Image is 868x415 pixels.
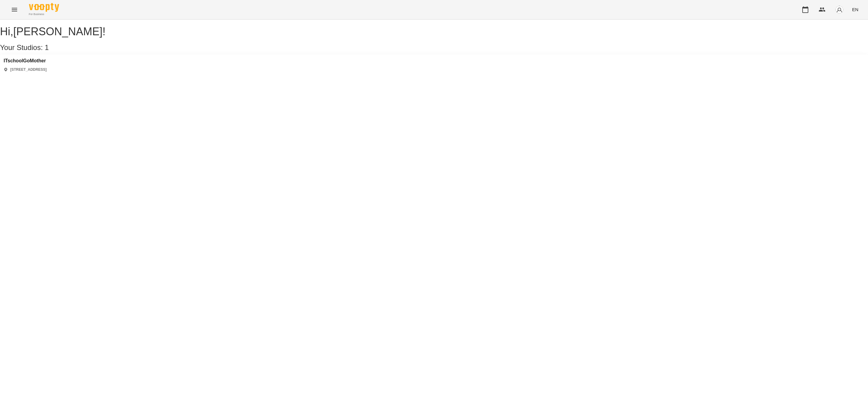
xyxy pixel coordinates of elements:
[835,5,844,14] img: avatar_s.png
[850,4,861,15] button: EN
[852,6,858,13] span: EN
[4,58,47,64] a: ITschoolGoMother
[45,43,49,51] span: 1
[7,2,22,17] button: Menu
[29,3,59,12] img: Voopty Logo
[10,67,47,72] p: [STREET_ADDRESS]
[29,12,59,16] span: For Business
